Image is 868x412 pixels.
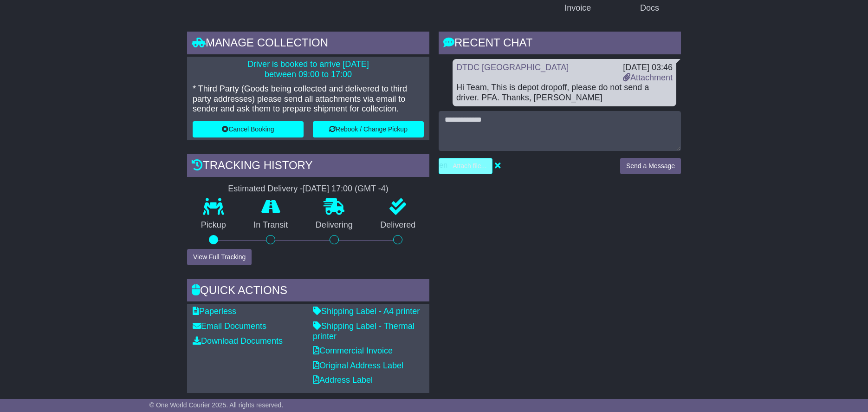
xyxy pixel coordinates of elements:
div: [DATE] 17:00 (GMT -4) [303,184,388,194]
a: Download Documents [193,336,283,346]
div: RECENT CHAT [439,32,681,57]
button: Cancel Booking [193,121,304,137]
div: Quick Actions [187,279,429,304]
a: Shipping Label - Thermal printer [313,321,415,341]
span: © One World Courier 2025. All rights reserved. [149,401,284,409]
a: DTDC [GEOGRAPHIC_DATA] [456,63,569,72]
div: Tracking history [187,154,429,179]
a: Original Address Label [313,361,403,370]
a: Address Label [313,375,373,385]
div: [DATE] 03:46 [623,63,673,73]
p: * Third Party (Goods being collected and delivered to third party addresses) please send all atta... [193,84,424,114]
button: View Full Tracking [187,249,252,265]
button: Rebook / Change Pickup [313,121,424,137]
p: Driver is booked to arrive [DATE] between 09:00 to 17:00 [193,59,424,79]
p: In Transit [240,220,302,230]
p: Pickup [187,220,240,230]
button: Send a Message [620,158,681,174]
div: Estimated Delivery - [187,184,429,194]
p: Delivering [302,220,367,230]
p: Delivered [367,220,430,230]
a: Shipping Label - A4 printer [313,307,420,316]
a: Email Documents [193,321,266,331]
a: Commercial Invoice [313,346,393,355]
a: Attachment [623,73,673,82]
div: Manage collection [187,32,429,57]
div: Hi Team, This is depot dropoff, please do not send a driver. PFA. Thanks, [PERSON_NAME] [456,83,673,103]
a: Paperless [193,307,236,316]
